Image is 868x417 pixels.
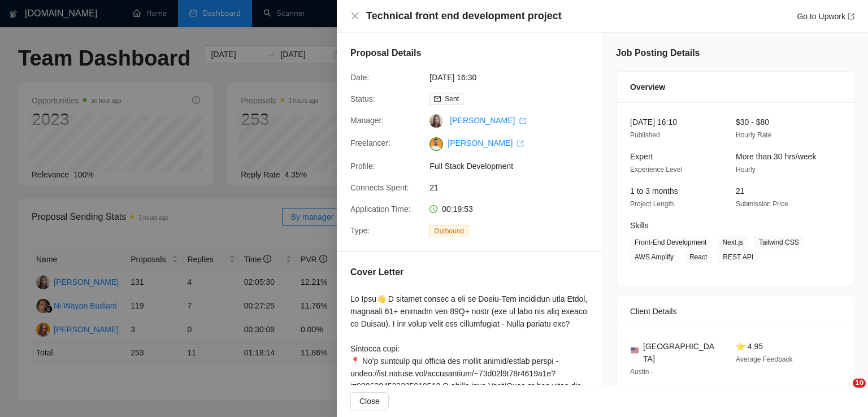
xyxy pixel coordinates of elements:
span: export [519,118,526,124]
span: 10 [853,379,866,388]
span: Experience Level [630,166,682,173]
span: React [685,251,711,263]
span: Profile: [350,162,375,171]
button: Close [350,392,389,410]
button: Close [350,11,359,21]
span: Close [359,395,380,407]
span: 21 [429,181,599,194]
span: 1 to 3 months [630,186,678,196]
iframe: Intercom live chat [830,379,857,406]
span: mail [434,95,441,102]
span: AWS Amplify [630,251,678,263]
a: [PERSON_NAME] export [450,116,526,125]
h5: Job Posting Details [616,46,700,60]
span: Project Length [630,200,674,208]
span: More than 30 hrs/week [736,152,816,161]
span: $30 - $80 [736,118,769,127]
span: Front-End Development [630,236,711,249]
span: Published [630,131,660,139]
h5: Proposal Details [350,46,421,60]
span: export [848,13,854,20]
span: 21 [736,186,745,196]
span: Expert [630,152,653,161]
span: Next.js [718,236,748,249]
span: clock-circle [429,205,437,213]
span: [DATE] 16:10 [630,118,677,127]
span: 00:19:53 [442,205,473,214]
span: [GEOGRAPHIC_DATA] [643,340,718,365]
span: Full Stack Development [429,160,599,172]
h5: Cover Letter [350,266,403,279]
span: Average Feedback [736,355,793,363]
div: Client Details [630,296,840,327]
span: [DATE] 16:30 [429,71,599,84]
span: Sent [445,95,459,103]
span: Skills [630,221,649,230]
a: Go to Upworkexport [797,12,854,21]
span: Manager: [350,116,384,125]
span: export [517,140,524,147]
span: Connects Spent: [350,183,409,192]
h4: Technical front end development project [366,9,562,23]
span: REST API [718,251,758,263]
img: 🇺🇸 [631,346,639,354]
span: Date: [350,73,369,82]
span: ⭐ 4.95 [736,342,763,351]
span: Type: [350,226,370,235]
span: Hourly [736,166,756,173]
span: Overview [630,81,665,93]
span: Tailwind CSS [754,236,804,249]
a: [PERSON_NAME] export [448,138,524,147]
span: Freelancer: [350,138,390,147]
img: c1NLmzrk-0pBZjOo1nLSJnOz0itNHKTdmMHAt8VIsLFzaWqqsJDJtcFyV3OYvrqgu3 [429,137,443,151]
span: Outbound [429,225,468,237]
span: Austin - [630,368,653,376]
span: Application Time: [350,205,411,214]
span: Submission Price [736,200,788,208]
span: close [350,11,359,20]
span: Status: [350,94,375,103]
span: Hourly Rate [736,131,771,139]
